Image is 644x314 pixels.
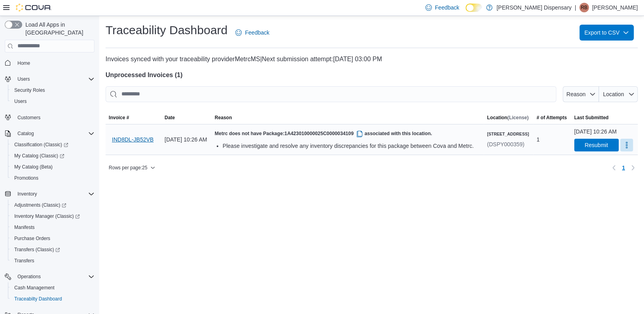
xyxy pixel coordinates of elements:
a: My Catalog (Classic) [8,150,98,161]
span: 1 [622,164,625,172]
span: 1A423010000025C0000034109 [285,131,365,136]
button: Users [8,96,98,107]
button: Inventory [14,189,40,199]
span: Reason [215,114,232,121]
input: This is a search bar. After typing your query, hit enter to filter the results lower in the page. [106,86,556,102]
span: Resubmit [584,141,608,149]
div: [DATE] 10:26 AM [161,132,211,147]
button: Location [599,86,638,102]
div: Regina Billingsley [579,3,589,12]
span: My Catalog (Beta) [14,164,53,170]
button: Users [14,74,33,84]
a: Security Roles [11,85,48,95]
a: Cash Management [11,283,58,293]
a: My Catalog (Classic) [11,151,67,161]
button: Operations [2,271,98,282]
button: Export to CSV [579,25,634,41]
a: Transfers [11,256,37,266]
span: Home [17,60,30,66]
span: Customers [14,112,94,122]
span: Security Roles [14,87,45,93]
span: Next submission attempt: [262,56,333,62]
span: Transfers [11,256,94,266]
div: [DATE] 10:26 AM [574,128,617,136]
span: Invoice # [109,114,129,121]
button: More [620,139,633,151]
span: # of Attempts [536,114,567,121]
span: Last Submitted [574,114,609,121]
a: Inventory Manager (Classic) [8,211,98,222]
span: Inventory Manager (Classic) [11,211,94,221]
button: Previous page [609,163,619,173]
span: Cash Management [11,283,94,293]
span: Dark Mode [465,12,466,12]
button: Catalog [2,128,98,139]
span: Classification (Classic) [11,140,94,149]
span: Date [165,114,175,121]
a: My Catalog (Beta) [11,162,56,172]
button: Invoice # [106,111,161,124]
a: Adjustments (Classic) [11,200,69,210]
a: Feedback [232,25,272,41]
h6: [STREET_ADDRESS] [487,131,529,137]
span: IND8DL-JB52VB [112,136,154,143]
span: Classification (Classic) [14,141,68,148]
span: Users [11,97,94,106]
span: Load All Apps in [GEOGRAPHIC_DATA] [22,21,94,37]
span: Inventory [14,189,94,199]
span: Transfers (Classic) [11,245,94,254]
span: Export to CSV [584,25,629,41]
button: Page 1 of 1 [619,161,628,174]
span: (License) [507,115,529,120]
span: Reason [566,91,585,97]
span: Cash Management [14,285,54,291]
span: Users [14,98,27,105]
span: Operations [17,273,41,280]
a: Inventory Manager (Classic) [11,211,83,221]
a: Promotions [11,173,42,183]
button: Manifests [8,222,98,233]
span: Promotions [14,175,38,181]
a: Traceabilty Dashboard [11,294,65,304]
h4: Unprocessed Invoices ( 1 ) [106,70,638,80]
button: Traceabilty Dashboard [8,293,98,304]
span: Operations [14,272,94,281]
span: Inventory Manager (Classic) [14,213,80,219]
p: [PERSON_NAME] [592,3,638,12]
span: Catalog [14,129,94,138]
span: RB [581,3,588,12]
span: Promotions [11,173,94,183]
span: Transfers [14,258,34,264]
span: Security Roles [11,85,94,95]
span: My Catalog (Beta) [11,162,94,172]
a: Transfers (Classic) [8,244,98,255]
span: Users [17,76,30,82]
button: Customers [2,112,98,123]
button: Security Roles [8,85,98,96]
h5: Metrc does not have Package: associated with this location. [215,129,481,139]
img: Cova [16,4,52,12]
a: Adjustments (Classic) [8,200,98,211]
button: Resubmit [574,139,619,151]
span: Inventory [17,191,37,197]
span: Traceabilty Dashboard [14,296,62,302]
span: Purchase Orders [14,235,50,242]
span: My Catalog (Classic) [14,153,64,159]
a: Home [14,58,33,68]
span: Customers [17,114,40,121]
span: Feedback [435,4,459,12]
a: Classification (Classic) [8,139,98,150]
button: Catalog [14,129,37,138]
button: Date [161,111,211,124]
ul: Pagination for table: [619,161,628,174]
nav: Pagination for table: [609,161,638,174]
span: Feedback [245,29,269,37]
button: Operations [14,272,44,281]
p: Invoices synced with your traceability provider MetrcMS | [DATE] 03:00 PM [106,54,638,64]
span: Adjustments (Classic) [14,202,66,208]
button: Rows per page:25 [106,163,158,173]
span: 1 [536,135,540,144]
span: Transfers (Classic) [14,246,60,253]
span: (DSPY000359) [487,141,524,147]
a: Manifests [11,223,38,232]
